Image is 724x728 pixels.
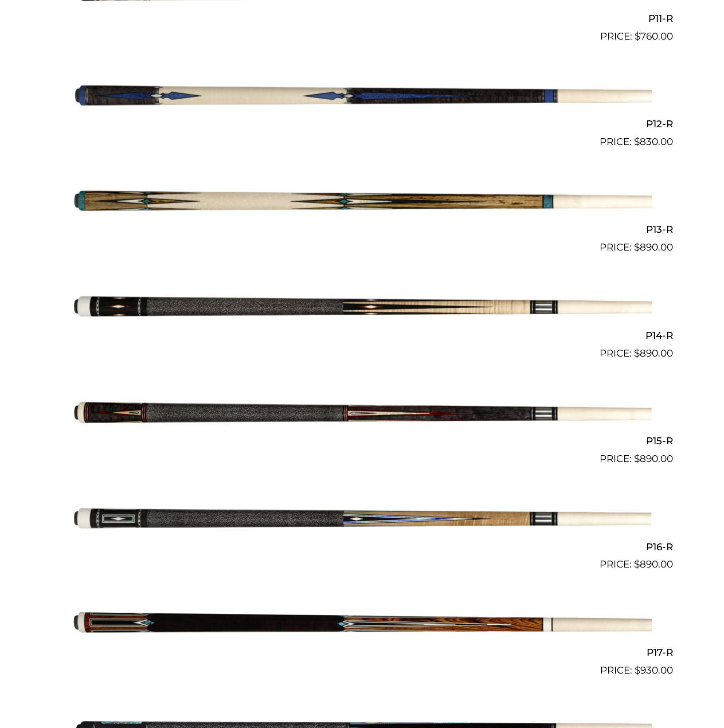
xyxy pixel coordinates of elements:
[52,641,673,663] h2: P17-R
[634,558,673,570] bdi: 890.00
[634,136,640,147] span: $
[634,136,673,147] bdi: 830.00
[73,49,652,145] img: P12-R
[52,471,673,572] a: P16-R $890.00
[634,347,673,359] bdi: 890.00
[52,430,673,452] h2: P15-R
[634,241,673,253] bdi: 890.00
[635,30,673,42] bdi: 760.00
[634,558,640,570] span: $
[634,453,673,464] bdi: 890.00
[73,154,652,251] img: P13-R
[52,260,673,361] a: P14-R $890.00
[52,49,673,150] a: P12-R $830.00
[52,154,673,255] a: P13-R $890.00
[52,7,673,29] h2: P11-R
[634,453,640,464] span: $
[73,577,652,673] img: P17-R
[634,347,640,359] span: $
[52,366,673,467] a: P15-R $890.00
[73,471,652,567] img: P16-R
[52,536,673,557] h2: P16-R
[73,260,652,356] img: P14-R
[52,219,673,240] h2: P13-R
[635,664,673,676] bdi: 930.00
[52,324,673,346] h2: P14-R
[52,113,673,135] h2: P12-R
[635,664,640,676] span: $
[635,30,640,42] span: $
[634,241,640,253] span: $
[52,577,673,678] a: P17-R $930.00
[73,366,652,462] img: P15-R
